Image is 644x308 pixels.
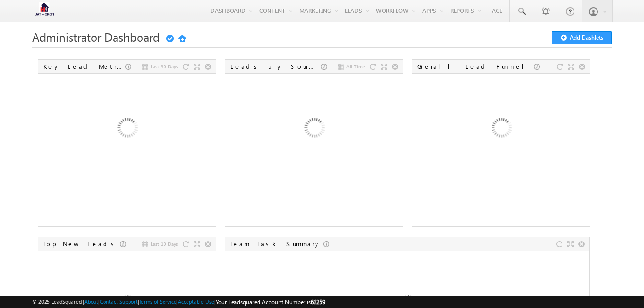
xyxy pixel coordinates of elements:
[32,2,56,19] img: Custom Logo
[230,62,321,71] div: Leads by Sources
[262,78,365,181] img: Loading...
[32,29,160,44] span: Administrator Dashboard
[32,297,325,307] span: © 2025 LeadSquared | | | | |
[346,62,365,71] span: All Time
[449,78,552,181] img: Loading...
[43,240,120,248] div: Top New Leads
[151,240,178,248] span: Last 10 Days
[43,62,125,71] div: Key Lead Metrics
[151,62,178,71] span: Last 30 Days
[417,62,534,71] div: Overall Lead Funnel
[75,78,178,181] img: Loading...
[311,298,325,306] span: 63259
[216,298,325,306] span: Your Leadsquared Account Number is
[178,298,214,305] a: Acceptable Use
[139,298,176,305] a: Terms of Service
[552,31,612,44] button: Add Dashlets
[84,298,98,305] a: About
[230,240,323,248] div: Team Task Summary
[100,298,138,305] a: Contact Support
